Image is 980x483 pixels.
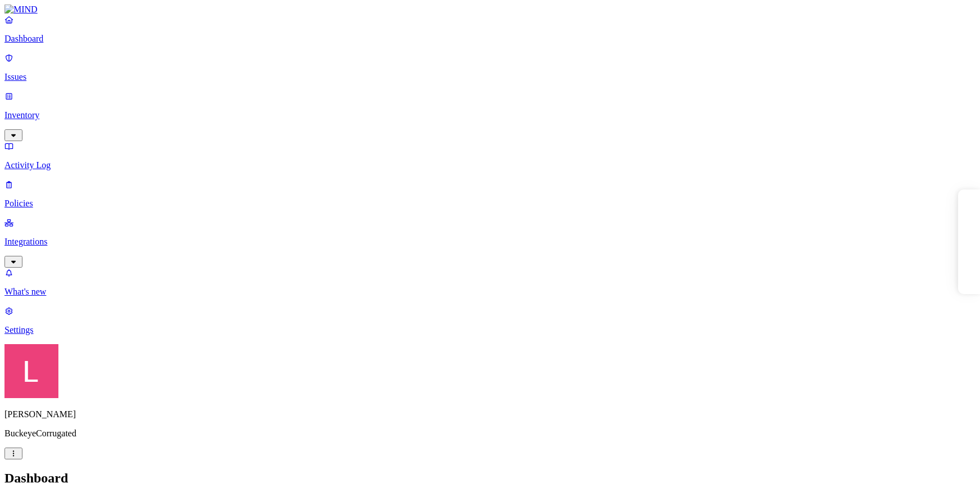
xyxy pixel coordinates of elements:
p: [PERSON_NAME] [4,409,976,419]
a: Issues [4,53,976,82]
a: Activity Log [4,141,976,170]
p: Inventory [4,110,976,120]
p: What's new [4,287,976,297]
img: Landen Brown [4,344,58,398]
p: BuckeyeCorrugated [4,428,976,439]
p: Dashboard [4,34,976,44]
a: Policies [4,179,976,209]
img: MIND [4,4,38,15]
p: Settings [4,325,976,335]
a: Integrations [4,218,976,266]
p: Activity Log [4,160,976,170]
a: Inventory [4,91,976,139]
a: Dashboard [4,15,976,44]
a: MIND [4,4,976,15]
p: Policies [4,198,976,209]
a: Settings [4,306,976,335]
a: What's new [4,268,976,297]
p: Integrations [4,237,976,247]
p: Issues [4,72,976,82]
